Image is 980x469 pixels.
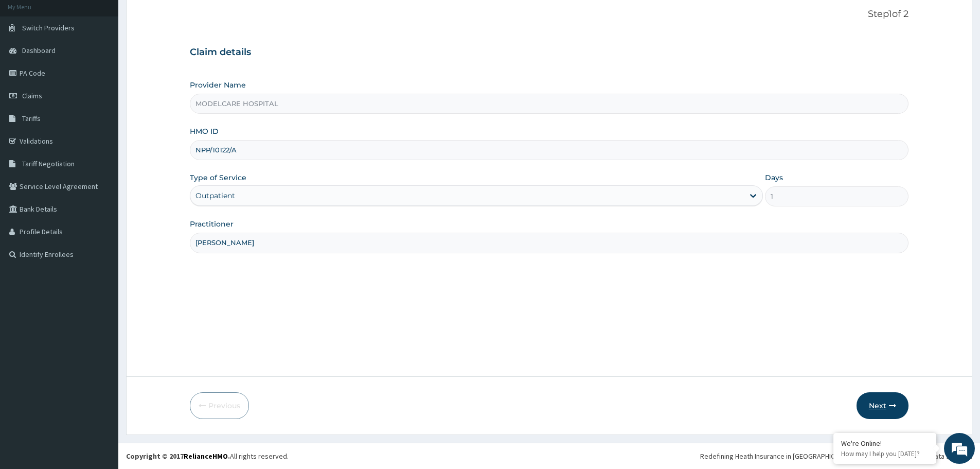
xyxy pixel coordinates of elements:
div: Outpatient [195,190,235,201]
button: Previous [190,392,249,419]
div: We're Online! [841,439,929,448]
div: Minimize live chat window [169,5,193,30]
div: Chat with us now [54,58,173,71]
label: Practitioner [190,219,234,229]
p: How may I help you today? [841,449,929,458]
a: RelianceHMO [184,451,228,461]
span: Tariff Negotiation [22,159,75,168]
textarea: Type your message and hit 'Enter' [5,281,196,317]
div: Redefining Heath Insurance in [GEOGRAPHIC_DATA] using Telemedicine and Data Science! [700,451,972,461]
label: HMO ID [190,126,219,136]
p: Step 1 of 2 [190,9,908,20]
span: Claims [22,91,42,100]
span: We're online! [60,130,142,234]
span: Tariffs [22,114,41,123]
label: Days [765,172,783,183]
span: Dashboard [22,46,56,55]
input: Enter HMO ID [190,140,908,160]
h3: Claim details [190,47,908,58]
button: Next [857,392,908,419]
label: Type of Service [190,172,246,183]
span: Switch Providers [22,23,75,32]
strong: Copyright © 2017 . [126,451,230,461]
label: Provider Name [190,80,246,90]
img: d_794563401_company_1708531726252_794563401 [19,51,42,77]
input: Enter Name [190,233,908,253]
footer: All rights reserved. [118,443,980,469]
